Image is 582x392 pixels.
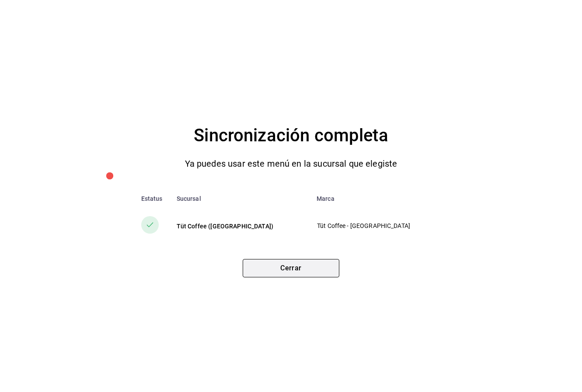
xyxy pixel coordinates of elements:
div: Tüt Coffee ([GEOGRAPHIC_DATA]) [177,222,303,231]
h4: Sincronización completa [194,122,388,150]
p: Tüt Coffee - [GEOGRAPHIC_DATA] [317,221,440,231]
th: Sucursal [170,188,310,209]
th: Estatus [127,188,170,209]
th: Marca [310,188,455,209]
p: Ya puedes usar este menú en la sucursal que elegiste [185,157,397,171]
button: Cerrar [243,259,339,277]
